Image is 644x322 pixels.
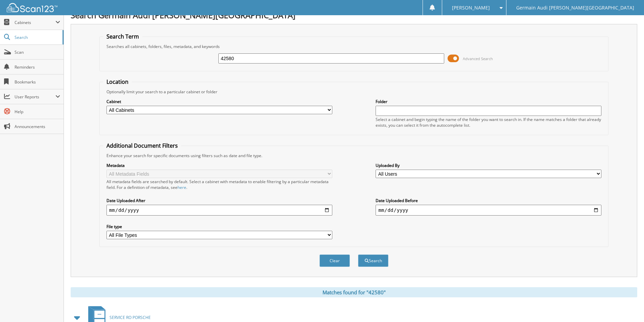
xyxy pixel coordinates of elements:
[516,6,634,10] span: Germain Audi [PERSON_NAME][GEOGRAPHIC_DATA]
[15,20,55,25] span: Cabinets
[15,79,60,85] span: Bookmarks
[376,198,601,203] label: Date Uploaded Before
[15,124,60,129] span: Announcements
[463,56,493,61] span: Advanced Search
[110,315,151,320] span: SERVICE RO PORSCHE
[106,179,332,190] div: All metadata fields are searched by default. Select a cabinet with metadata to enable filtering b...
[7,3,57,12] img: scan123-logo-white.svg
[103,153,605,158] div: Enhance your search for specific documents using filters such as date and file type.
[71,287,637,297] div: Matches found for "42580"
[15,109,60,115] span: Help
[106,99,332,104] label: Cabinet
[358,254,388,267] button: Search
[106,205,332,216] input: start
[103,89,605,95] div: Optionally limit your search to a particular cabinet or folder
[106,224,332,229] label: File type
[106,198,332,203] label: Date Uploaded After
[103,78,132,85] legend: Location
[103,33,142,40] legend: Search Term
[177,184,186,190] a: here
[15,64,60,70] span: Reminders
[376,205,601,216] input: end
[452,6,490,10] span: [PERSON_NAME]
[103,142,181,149] legend: Additional Document Filters
[106,163,332,168] label: Metadata
[15,34,59,40] span: Search
[610,290,644,322] iframe: Chat Widget
[376,99,601,104] label: Folder
[103,44,605,49] div: Searches all cabinets, folders, files, metadata, and keywords
[15,49,60,55] span: Scan
[319,254,350,267] button: Clear
[376,117,601,128] div: Select a cabinet and begin typing the name of the folder you want to search in. If the name match...
[15,94,55,100] span: User Reports
[376,163,601,168] label: Uploaded By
